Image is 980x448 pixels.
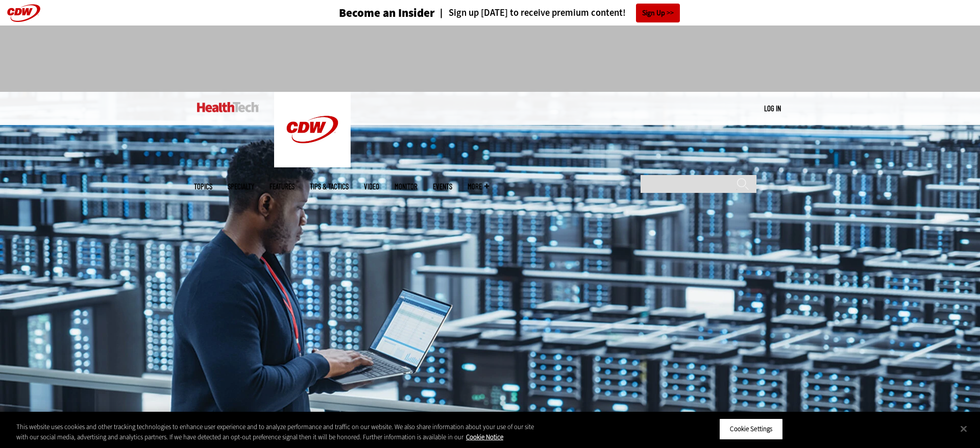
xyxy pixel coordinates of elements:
a: Events [433,183,452,190]
a: Features [269,183,295,190]
a: MonITor [395,183,418,190]
a: Sign up [DATE] to receive premium content! [435,8,626,18]
a: CDW [274,159,351,170]
a: Tips & Tactics [310,183,349,190]
button: Close [952,417,975,440]
div: This website uses cookies and other tracking technologies to enhance user experience and to analy... [16,422,539,442]
span: Topics [194,183,212,190]
a: More information about your privacy [466,433,503,441]
img: Home [274,92,351,167]
a: Log in [764,104,781,113]
img: Home [197,102,259,112]
h3: Become an Insider [339,7,435,19]
iframe: advertisement [304,36,676,82]
a: Become an Insider [301,7,435,19]
div: User menu [764,103,781,114]
a: Sign Up [636,4,680,22]
span: More [468,183,489,190]
a: Video [364,183,379,190]
button: Cookie Settings [719,418,783,440]
span: Specialty [228,183,254,190]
